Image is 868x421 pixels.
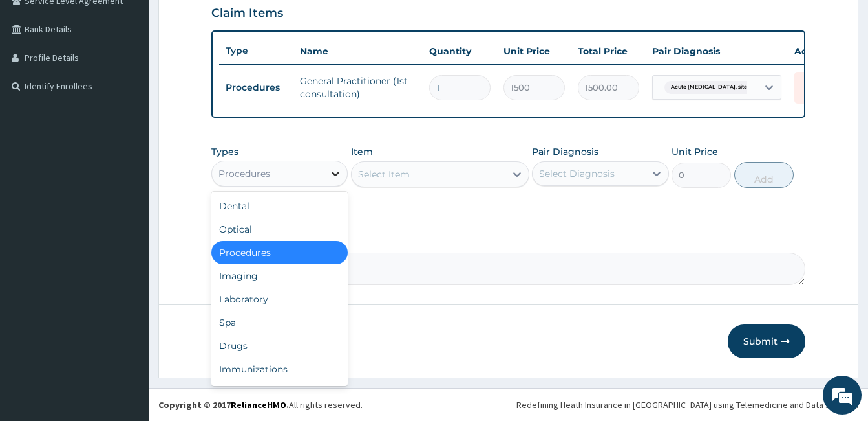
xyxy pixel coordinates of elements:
button: Submit [728,324,805,358]
div: Spa [211,311,348,334]
th: Actions [788,38,852,64]
div: Imaging [211,264,348,288]
th: Quantity [423,38,497,64]
div: Dental [211,194,348,218]
span: Acute [MEDICAL_DATA], site unspe... [664,81,774,94]
span: We're online! [75,128,178,258]
footer: All rights reserved. [149,388,868,421]
label: Comment [211,234,805,245]
div: Chat with us now [67,73,217,89]
div: Drugs [211,334,348,358]
div: Minimize live chat window [212,6,243,38]
label: Types [211,146,238,157]
img: d_794563401_company_1708531726252_794563401 [24,65,52,97]
th: Pair Diagnosis [646,38,788,64]
div: Select Diagnosis [539,167,615,180]
div: Others [211,381,348,404]
a: RelianceHMO [231,399,286,411]
label: Item [351,145,373,158]
th: Name [293,38,423,64]
th: Total Price [571,38,646,64]
label: Pair Diagnosis [532,145,598,158]
th: Type [219,39,293,63]
strong: Copyright © 2017 . [158,399,289,411]
div: Laboratory [211,288,348,311]
div: Select Item [358,168,410,181]
td: General Practitioner (1st consultation) [293,68,423,107]
div: Redefining Heath Insurance in [GEOGRAPHIC_DATA] using Telemedicine and Data Science! [516,398,858,411]
div: Optical [211,218,348,241]
div: Procedures [218,167,270,180]
td: Procedures [219,76,293,100]
label: Unit Price [672,145,718,158]
div: Immunizations [211,358,348,381]
h3: Claim Items [211,6,283,21]
div: Procedures [211,241,348,264]
th: Unit Price [497,38,571,64]
button: Add [734,162,794,188]
textarea: Type your message and hit 'Enter' [6,282,246,328]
